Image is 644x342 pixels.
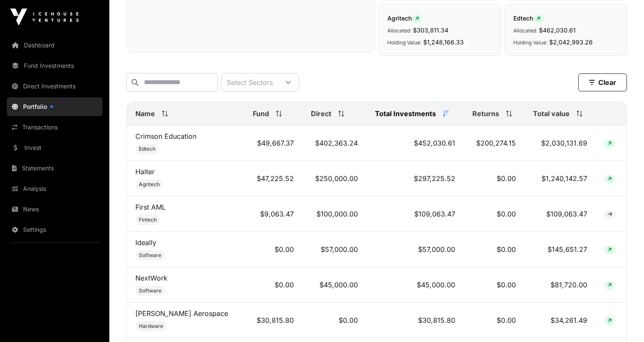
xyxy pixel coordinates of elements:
[524,196,596,232] td: $109,063.47
[139,323,163,330] span: Hardware
[244,232,302,267] td: $0.00
[135,274,167,282] a: NextWork
[366,126,464,161] td: $452,030.61
[244,267,302,303] td: $0.00
[524,267,596,303] td: $81,720.00
[7,36,102,55] a: Dashboard
[513,27,537,34] span: Allocated:
[302,196,366,232] td: $100,000.00
[423,38,464,46] span: $1,248,166.33
[524,126,596,161] td: $2,030,131.69
[366,161,464,196] td: $297,225.52
[244,126,302,161] td: $49,667.37
[139,146,155,152] span: Edtech
[464,126,524,161] td: $200,274.15
[302,161,366,196] td: $250,000.00
[601,301,644,342] iframe: Chat Widget
[578,73,627,91] button: Clear
[253,108,269,119] span: Fund
[7,159,102,178] a: Statements
[244,196,302,232] td: $9,063.47
[7,200,102,219] a: News
[375,108,436,119] span: Total Investments
[387,27,411,34] span: Allocated:
[533,108,570,119] span: Total value
[244,161,302,196] td: $47,225.52
[366,267,464,303] td: $45,000.00
[513,15,544,22] span: Edtech
[7,179,102,198] a: Analysis
[513,39,547,46] span: Holding Value:
[464,196,524,232] td: $0.00
[302,126,366,161] td: $402,363.24
[366,303,464,338] td: $30,815.80
[7,220,102,239] a: Settings
[139,216,157,223] span: Fintech
[311,108,331,119] span: Direct
[366,196,464,232] td: $109,063.47
[302,267,366,303] td: $45,000.00
[464,267,524,303] td: $0.00
[464,303,524,338] td: $0.00
[135,203,166,211] a: First AML
[7,118,102,137] a: Transactions
[7,77,102,96] a: Direct Investments
[10,9,79,26] img: Icehouse Ventures Logo
[135,238,156,247] a: Ideally
[387,15,422,22] span: Agritech
[7,138,102,157] a: Invest
[7,56,102,75] a: Fund Investments
[135,132,196,140] a: Crimson Education
[7,97,102,116] a: Portfolio
[366,232,464,267] td: $57,000.00
[139,181,160,188] span: Agritech
[135,309,228,318] a: [PERSON_NAME] Aerospace
[539,26,576,34] span: $462,030.61
[139,287,161,294] span: Software
[244,303,302,338] td: $30,815.80
[222,73,278,91] div: Select Sectors
[524,232,596,267] td: $145,651.27
[472,108,499,119] span: Returns
[135,108,155,119] span: Name
[524,303,596,338] td: $34,261.49
[302,232,366,267] td: $57,000.00
[135,167,155,176] a: Halter
[139,252,161,259] span: Software
[549,38,593,46] span: $2,042,993.26
[302,303,366,338] td: $0.00
[464,161,524,196] td: $0.00
[413,26,448,34] span: $303,811.34
[524,161,596,196] td: $1,240,142.57
[464,232,524,267] td: $0.00
[387,39,422,46] span: Holding Value:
